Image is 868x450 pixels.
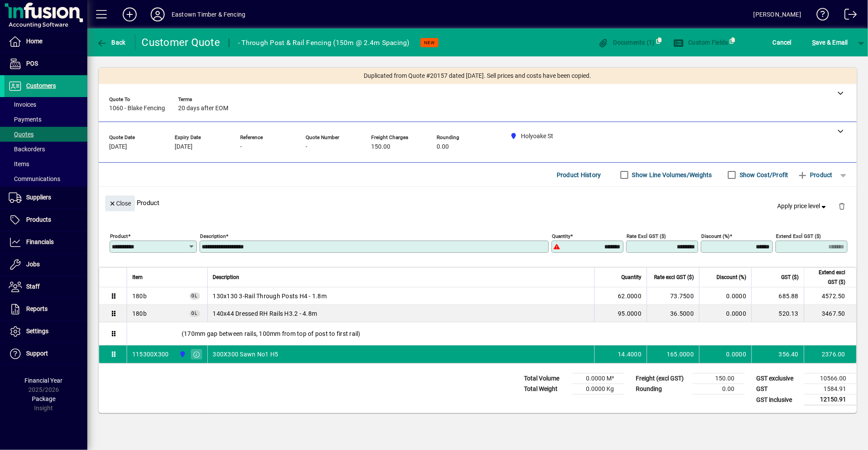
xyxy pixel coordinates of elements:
td: GST exclusive [752,373,804,384]
a: Payments [4,112,87,127]
span: Customers [26,82,56,89]
button: Cancel [771,35,794,50]
td: GST inclusive [752,394,804,405]
a: Reports [4,298,87,320]
div: (170mm gap between rails, 100mm from top of post to first rail) [127,322,856,345]
div: - Through Post & Rail Fencing (150m @ 2.4m Spacing) [238,36,410,50]
td: Freight (excl GST) [631,373,692,384]
div: 115300X300 [132,350,169,359]
span: 0.00 [437,143,449,150]
a: Quotes [4,127,87,142]
button: Profile [144,7,172,22]
span: GST ($) [781,272,799,282]
button: Custom Fields [671,35,730,50]
button: Documents (1) [596,35,657,50]
td: 3467.50 [804,305,856,322]
span: Payments [9,116,41,123]
span: Rate excl GST ($) [654,272,694,282]
span: Suppliers [26,194,51,201]
span: 1060 - Blake Fencing [109,105,165,112]
label: Show Line Volumes/Weights [630,171,712,179]
span: GL [192,311,198,316]
td: 1584.91 [804,384,857,394]
button: Product History [553,167,605,183]
div: Eastown Timber & Fencing [172,7,245,21]
span: ave & Email [812,35,848,49]
a: Products [4,209,87,231]
td: 4572.50 [804,287,856,305]
span: Extend excl GST ($) [809,268,845,287]
td: 150.00 [692,373,745,384]
td: Total Volume [520,373,572,384]
span: Items [9,160,29,167]
span: 14.4000 [618,350,641,359]
span: [DATE] [175,143,193,150]
span: 150.00 [371,143,390,150]
app-page-header-button: Close [103,199,137,207]
span: - [306,143,307,150]
span: Quantity [621,272,641,282]
button: Close [105,195,135,211]
span: Apply price level [778,202,828,211]
td: 10566.00 [804,373,857,384]
span: 62.0000 [618,292,641,300]
span: Close [109,196,131,211]
a: Items [4,157,87,171]
span: Support [26,350,48,357]
td: 12150.91 [804,394,857,405]
span: 20 days after EOM [178,105,228,112]
td: 0.0000 [699,345,751,363]
span: Staff [26,283,40,290]
a: Invoices [4,97,87,112]
div: Customer Quote [142,35,220,49]
span: Financials [26,238,54,245]
span: Documents (1) [598,39,655,46]
span: Item [132,272,143,282]
span: 300X300 Sawn No1 H5 [213,350,279,359]
span: [DATE] [109,143,127,150]
td: 520.13 [751,305,804,322]
mat-label: Product [110,233,128,239]
span: Discount (%) [716,272,746,282]
a: Financials [4,231,87,253]
span: Duplicated from Quote #20157 dated [DATE]. Sell prices and costs have been copied. [364,71,592,80]
td: 685.88 [751,287,804,305]
button: Delete [831,195,852,216]
td: 0.0000 M³ [572,373,624,384]
a: Knowledge Base [810,2,829,30]
span: Quotes [9,131,34,138]
span: Jobs [26,261,40,268]
td: 356.40 [751,345,804,363]
a: Logout [838,2,857,30]
span: Custom Fields [673,39,728,46]
mat-label: Quantity [552,233,570,239]
div: Product [99,187,857,219]
a: Backorders [4,142,87,157]
a: Jobs [4,254,87,276]
a: Support [4,343,87,365]
span: S [812,39,816,46]
span: Reports [26,305,48,312]
td: 2376.00 [804,345,856,363]
a: Settings [4,321,87,342]
button: Apply price level [774,199,832,214]
button: Save & Email [808,35,852,50]
div: 36.5000 [652,309,694,318]
td: Total Weight [520,384,572,394]
a: Communications [4,171,87,186]
span: Description [213,272,240,282]
mat-label: Rate excl GST ($) [627,233,666,239]
a: POS [4,53,87,75]
mat-label: Description [200,233,226,239]
span: Back [96,39,126,46]
td: 0.00 [692,384,745,394]
td: GST [752,384,804,394]
span: Settings [26,328,48,335]
a: Suppliers [4,187,87,209]
span: Products [26,216,51,223]
div: [PERSON_NAME] [754,7,801,21]
td: Rounding [631,384,692,394]
span: 140x44 Dressed RH Rails H3.2 - 4.8m [213,309,317,318]
td: 0.0000 Kg [572,384,624,394]
span: Backorders [9,146,45,153]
